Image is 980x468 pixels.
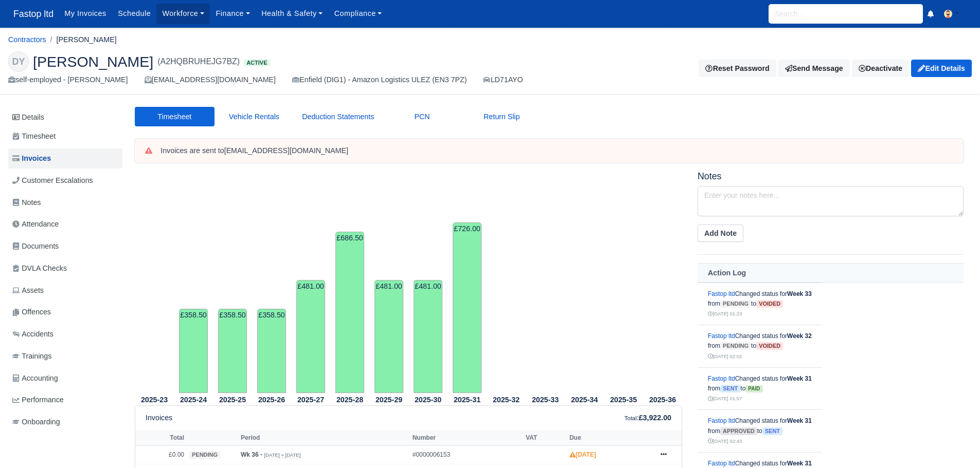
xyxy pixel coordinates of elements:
[698,325,822,368] td: Changed status for from to
[218,309,247,393] td: £358.50
[625,415,637,421] small: Total
[33,54,153,69] span: [PERSON_NAME]
[8,302,122,322] a: Offences
[12,416,60,428] span: Onboarding
[708,353,742,359] small: [DATE] 02:02
[698,264,964,283] th: Action Log
[911,60,972,77] a: Edit Details
[625,412,671,424] div: :
[462,107,542,127] a: Return Slip
[708,290,735,297] a: Fastop ltd
[112,4,156,24] a: Schedule
[264,452,300,458] small: [DATE] » [DATE]
[762,427,782,435] span: sent
[698,224,743,242] button: Add Note
[8,280,122,301] a: Assets
[12,240,59,252] span: Documents
[756,342,783,350] span: voided
[778,60,850,77] a: Send Message
[8,258,122,278] a: DVLA Checks
[179,309,208,393] td: £358.50
[698,367,822,410] td: Changed status for from to
[453,222,482,393] td: £726.00
[135,446,187,464] td: £0.00
[252,394,291,406] th: 2025-26
[787,417,812,424] strong: Week 31
[8,4,59,24] a: Fastop ltd
[569,451,596,458] strong: [DATE]
[12,372,58,384] span: Accounting
[708,460,735,467] a: Fastop ltd
[382,107,462,127] a: PCN
[756,300,783,308] span: voided
[189,451,220,459] span: pending
[12,197,41,209] span: Notes
[8,193,122,213] a: Notes
[330,394,369,406] th: 2025-28
[12,328,54,340] span: Accidents
[8,390,122,410] a: Performance
[604,394,643,406] th: 2025-35
[720,342,751,350] span: pending
[375,280,403,393] td: £481.00
[59,4,112,24] a: My Invoices
[699,60,776,77] button: Reset Password
[708,396,742,401] small: [DATE] 01:57
[483,74,523,86] a: LD71AYO
[329,4,388,24] a: Compliance
[161,146,953,156] div: Invoices are sent to
[698,283,822,325] td: Changed status for from to
[720,300,751,308] span: pending
[157,55,240,68] span: (A2HQBRUHEJG7BZ)
[369,394,408,406] th: 2025-29
[698,171,964,182] h5: Notes
[720,427,757,435] span: approved
[1,43,979,95] div: David yau
[215,107,294,127] a: Vehicle Rentals
[238,430,410,445] th: Period
[8,368,122,388] a: Accounting
[639,414,671,422] strong: £3,922.00
[852,60,909,77] a: Deactivate
[335,232,364,393] td: £686.50
[145,74,276,86] div: [EMAIL_ADDRESS][DOMAIN_NAME]
[414,280,442,393] td: £481.00
[787,332,812,340] strong: Week 32
[565,394,604,406] th: 2025-34
[8,214,122,234] a: Attendance
[410,446,523,464] td: #0000006153
[8,236,122,256] a: Documents
[244,59,270,67] span: Active
[257,309,286,393] td: £358.50
[174,394,213,406] th: 2025-24
[224,146,348,155] strong: [EMAIL_ADDRESS][DOMAIN_NAME]
[643,394,682,406] th: 2025-36
[708,417,735,424] a: Fastop ltd
[12,350,51,362] span: Trainings
[487,394,526,406] th: 2025-32
[8,171,122,191] a: Customer Escalations
[256,4,329,24] a: Health & Safety
[12,394,64,406] span: Performance
[12,130,56,142] span: Timesheet
[408,394,448,406] th: 2025-30
[210,4,256,24] a: Finance
[448,394,487,406] th: 2025-31
[720,385,740,392] span: sent
[291,394,330,406] th: 2025-27
[292,74,467,86] div: Enfield (DIG1) - Amazon Logistics ULEZ (EN3 7PZ)
[135,394,174,406] th: 2025-23
[8,35,46,44] a: Contractors
[135,107,215,127] a: Timesheet
[787,290,812,297] strong: Week 33
[46,34,117,46] li: [PERSON_NAME]
[708,375,735,382] a: Fastop ltd
[8,74,128,86] div: self-employed - [PERSON_NAME]
[8,51,29,72] div: DY
[8,346,122,366] a: Trainings
[567,430,651,445] th: Due
[156,4,210,24] a: Workforce
[8,126,122,146] a: Timesheet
